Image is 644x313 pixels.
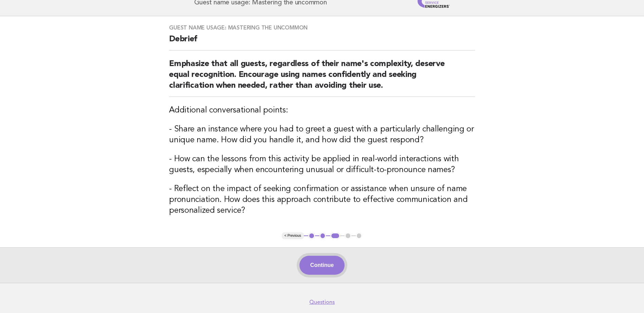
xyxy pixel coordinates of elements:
h2: Debrief [169,34,475,50]
button: Continue [299,256,345,275]
h3: - How can the lessons from this activity be applied in real-world interactions with guests, espec... [169,154,475,175]
h2: Emphasize that all guests, regardless of their name's complexity, deserve equal recognition. Enco... [169,59,475,97]
button: 1 [308,232,315,239]
h3: Additional conversational points: [169,105,475,116]
button: 3 [330,232,340,239]
button: < Previous [282,232,304,239]
button: 2 [319,232,326,239]
h3: Guest name usage: Mastering the uncommon [169,24,475,31]
a: Questions [309,299,335,306]
h3: - Share an instance where you had to greet a guest with a particularly challenging or unique name... [169,124,475,146]
h3: - Reflect on the impact of seeking confirmation or assistance when unsure of name pronunciation. ... [169,184,475,216]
